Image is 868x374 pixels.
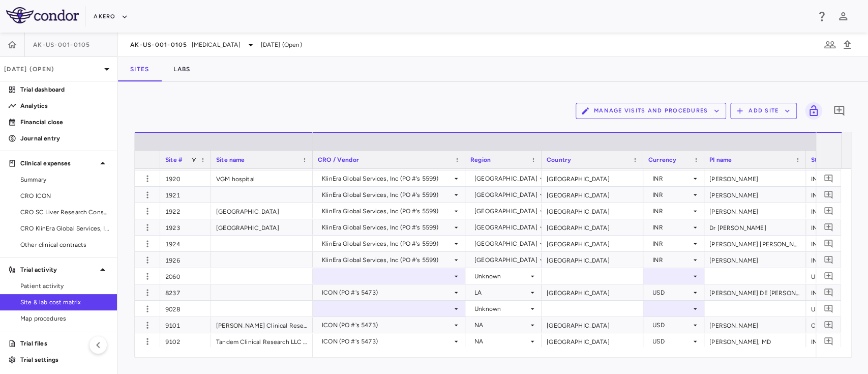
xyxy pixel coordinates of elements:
svg: Add comment [824,190,833,199]
button: Add comment [830,102,848,120]
div: USD [652,317,691,333]
svg: Add comment [824,271,833,281]
div: 9102 [160,333,211,349]
span: PI name [709,156,732,163]
p: Analytics [20,101,109,110]
div: [GEOGRAPHIC_DATA] [542,333,643,349]
div: NA [474,333,528,350]
div: Tandem Clinical Research LLC - [PERSON_NAME] Clinic [211,333,313,349]
button: Akero [94,9,128,25]
div: [PERSON_NAME] DE [PERSON_NAME] [704,284,806,300]
svg: Add comment [824,174,833,183]
div: [PERSON_NAME] Clinical Research Group [211,317,313,333]
div: 8237 [160,284,211,300]
span: CRO SC Liver Research Consortium LLC [20,208,109,217]
div: INR [652,203,691,219]
div: [GEOGRAPHIC_DATA] [474,219,537,236]
div: [PERSON_NAME] [704,203,806,219]
span: Map procedures [20,314,109,323]
div: LA [474,284,528,301]
p: Trial files [20,339,109,348]
svg: Add comment [824,255,833,265]
div: 1921 [160,187,211,203]
svg: Add comment [833,105,845,117]
p: [DATE] (Open) [4,65,101,74]
div: INR [652,219,691,236]
div: [GEOGRAPHIC_DATA] [211,203,313,219]
div: USD [652,284,691,301]
button: Add comment [822,318,835,332]
p: Journal entry [20,134,109,143]
div: 9028 [160,301,211,317]
div: [GEOGRAPHIC_DATA] [542,170,643,186]
div: [GEOGRAPHIC_DATA] [211,219,313,235]
div: KlinEra Global Services, Inc (PO #'s 5599) [322,252,452,268]
div: 1924 [160,236,211,251]
div: USD [652,333,691,350]
svg: Add comment [824,239,833,248]
div: [GEOGRAPHIC_DATA] [474,170,537,187]
div: ICON (PO #'s 5473) [322,284,452,301]
div: [GEOGRAPHIC_DATA] [542,317,643,333]
div: KlinEra Global Services, Inc (PO #'s 5599) [322,219,452,236]
span: CRO ICON [20,191,109,200]
button: Sites [118,57,161,81]
div: [GEOGRAPHIC_DATA] [474,187,537,203]
span: Patient activity [20,281,109,291]
div: ICON (PO #'s 5473) [322,333,452,350]
div: NA [474,317,528,333]
div: [GEOGRAPHIC_DATA] [474,203,537,219]
div: 9101 [160,317,211,333]
div: [PERSON_NAME] [704,170,806,186]
span: [DATE] (Open) [261,40,302,49]
div: INR [652,236,691,252]
div: VGM hospital [211,170,313,186]
div: [PERSON_NAME] [704,187,806,203]
div: [PERSON_NAME], MD [704,333,806,349]
p: Trial activity [20,265,97,274]
button: Add comment [822,188,835,202]
button: Add comment [822,285,835,299]
button: Add comment [822,204,835,218]
div: [GEOGRAPHIC_DATA] [542,284,643,300]
svg: Add comment [824,287,833,297]
div: KlinEra Global Services, Inc (PO #'s 5599) [322,170,452,187]
button: Add comment [822,237,835,250]
div: [PERSON_NAME] [704,317,806,333]
div: [GEOGRAPHIC_DATA] [474,236,537,252]
span: Other clinical contracts [20,240,109,249]
div: [GEOGRAPHIC_DATA] [542,187,643,203]
div: Dr [PERSON_NAME] [704,219,806,235]
div: [GEOGRAPHIC_DATA] [542,219,643,235]
svg: Add comment [824,320,833,330]
span: Site # [165,156,183,163]
button: Add comment [822,220,835,234]
div: 1920 [160,170,211,186]
div: INR [652,170,691,187]
svg: Add comment [824,206,833,216]
p: Financial close [20,118,109,127]
span: Status [811,156,830,163]
button: Add comment [822,253,835,267]
span: You do not have permission to lock or unlock grids [801,102,822,120]
span: AK-US-001-0105 [33,41,91,49]
div: Unknown [474,268,528,284]
div: [PERSON_NAME] [704,252,806,268]
div: [GEOGRAPHIC_DATA] [474,252,537,268]
div: Unknown [474,301,528,317]
span: AK-US-001-0105 [130,41,188,49]
button: Add comment [822,302,835,315]
span: Region [470,156,491,163]
button: Add comment [822,171,835,185]
div: [GEOGRAPHIC_DATA] [542,236,643,251]
button: Add Site [730,103,797,119]
svg: Add comment [824,336,833,346]
img: logo-full-SnFGN8VE.png [6,7,79,23]
svg: Add comment [824,222,833,232]
span: Summary [20,175,109,184]
div: [PERSON_NAME] [PERSON_NAME] [704,236,806,251]
span: Site name [216,156,245,163]
span: Site & lab cost matrix [20,298,109,307]
button: Add comment [822,334,835,348]
div: 1922 [160,203,211,219]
